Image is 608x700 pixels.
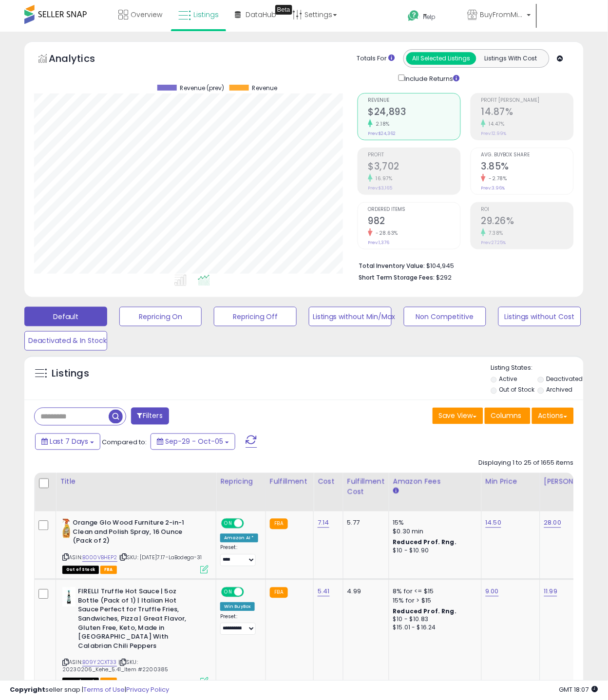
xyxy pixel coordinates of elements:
[393,528,474,536] div: $0.30 min
[479,459,574,468] div: Displaying 1 to 25 of 1655 items
[220,477,262,487] div: Repricing
[73,519,191,549] b: Orange Glo Wood Furniture 2-in-1 Clean and Polish Spray, 16 Ounce (Pack of 2)
[24,331,107,351] button: Deactivated & In Stock
[368,106,460,119] h2: $24,893
[347,587,381,596] div: 4.99
[35,434,100,450] button: Last 7 Days
[481,185,505,191] small: Prev: 3.96%
[408,10,420,22] i: Get Help
[347,477,385,497] div: Fulfillment Cost
[559,685,598,695] span: 2025-10-13 18:07 GMT
[433,408,483,424] button: Save View
[373,229,399,237] small: -28.63%
[62,519,209,573] div: ASIN:
[82,554,117,562] a: B000VBHEP2
[368,98,460,103] span: Revenue
[82,659,117,667] a: B09Y2CXT33
[481,240,506,246] small: Prev: 27.25%
[50,437,88,447] span: Last 7 Days
[481,152,573,158] span: Avg. Buybox Share
[270,587,288,598] small: FBA
[180,85,225,92] span: Revenue (prev)
[368,207,460,212] span: Ordered Items
[544,587,558,597] a: 11.99
[546,375,583,383] label: Deactivated
[62,587,76,607] img: 31DGpJuv++L._SL40_.jpg
[393,597,474,605] div: 15% for > $15
[62,519,70,538] img: 41LMvIUfdcL._SL40_.jpg
[368,161,460,174] h2: $3,702
[481,161,573,174] h2: 3.85%
[391,73,472,83] div: Include Returns
[318,518,329,528] a: 7.14
[368,131,396,136] small: Prev: $24,362
[252,85,278,92] span: Revenue
[243,520,258,528] span: OFF
[486,120,505,128] small: 14.47%
[393,616,474,624] div: $10 - $10.83
[24,307,107,326] button: Default
[246,10,276,19] span: DataHub
[393,538,457,547] b: Reduced Prof. Rng.
[486,587,499,597] a: 9.00
[165,437,223,447] span: Sep-29 - Oct-05
[309,307,392,326] button: Listings without Min/Max
[393,607,457,616] b: Reduced Prof. Rng.
[486,518,502,528] a: 14.50
[486,175,507,182] small: -2.78%
[499,375,517,383] label: Active
[368,215,460,228] h2: 982
[546,386,572,394] label: Archived
[437,273,452,282] span: $292
[373,175,393,182] small: 16.97%
[406,52,476,65] button: All Selected Listings
[404,307,487,326] button: Non Competitive
[52,367,89,381] h5: Listings
[544,477,602,487] div: [PERSON_NAME]
[393,477,477,487] div: Amazon Fees
[100,678,117,686] span: FBA
[318,477,339,487] div: Cost
[10,685,45,695] strong: Copyright
[347,519,381,528] div: 5.77
[393,587,474,596] div: 8% for <= $15
[373,120,390,128] small: 2.18%
[481,98,573,103] span: Profit [PERSON_NAME]
[78,587,196,653] b: FIRELLI Truffle Hot Sauce | 5oz Bottle (Pack of 1) | Italian Hot Sauce Perfect for Truffle Fries,...
[423,13,436,21] span: Help
[499,386,535,394] label: Out of Stock
[83,685,125,695] a: Terms of Use
[481,207,573,212] span: ROI
[151,434,235,450] button: Sep-29 - Oct-05
[491,364,584,373] p: Listing States:
[393,624,474,632] div: $15.01 - $16.24
[49,52,114,68] h5: Analytics
[222,588,234,597] span: ON
[498,307,581,326] button: Listings without Cost
[368,185,393,191] small: Prev: $3,165
[220,603,255,611] div: Win BuyBox
[318,587,330,597] a: 5.41
[532,408,574,424] button: Actions
[368,152,460,158] span: Profit
[270,477,309,487] div: Fulfillment
[222,520,234,528] span: ON
[481,106,573,119] h2: 14.87%
[400,2,459,32] a: Help
[476,52,546,65] button: Listings With Cost
[220,614,258,636] div: Preset:
[100,566,117,574] span: FBA
[62,566,99,574] span: All listings that are currently out of stock and unavailable for purchase on Amazon
[131,408,169,425] button: Filters
[491,411,522,421] span: Columns
[486,477,536,487] div: Min Price
[481,215,573,228] h2: 29.26%
[485,408,531,424] button: Columns
[62,678,99,686] span: All listings that are currently out of stock and unavailable for purchase on Amazon
[119,307,202,326] button: Repricing On
[220,545,258,567] div: Preset:
[131,10,162,19] span: Overview
[193,10,219,19] span: Listings
[126,685,169,695] a: Privacy Policy
[357,54,395,63] div: Totals For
